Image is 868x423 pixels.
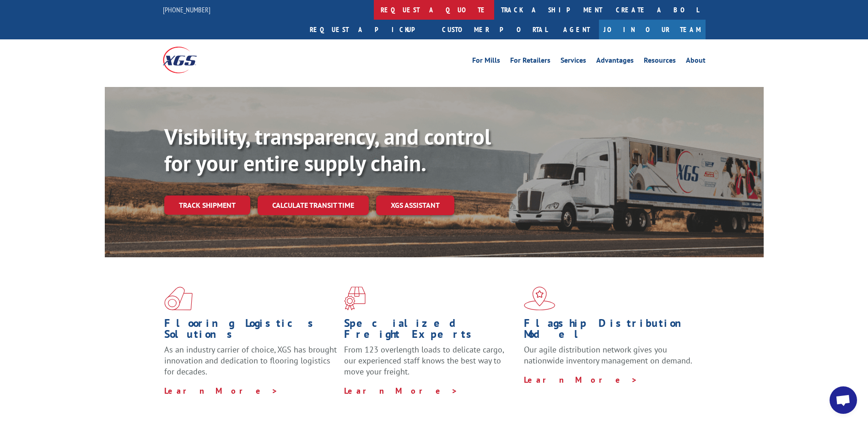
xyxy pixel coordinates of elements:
img: xgs-icon-flagship-distribution-model-red [524,287,555,310]
a: Open chat [830,386,857,414]
a: Customer Portal [435,20,554,39]
a: Learn More > [164,385,278,396]
a: For Retailers [510,57,550,67]
a: [PHONE_NUMBER] [163,5,210,14]
a: About [686,57,706,67]
a: Calculate transit time [258,195,369,215]
a: Resources [644,57,676,67]
p: From 123 overlength loads to delicate cargo, our experienced staff knows the best way to move you... [344,344,517,385]
span: Our agile distribution network gives you nationwide inventory management on demand. [524,344,692,366]
a: Learn More > [524,374,638,385]
a: Services [561,57,586,67]
a: Learn More > [344,385,458,396]
img: xgs-icon-total-supply-chain-intelligence-red [164,287,193,310]
h1: Flooring Logistics Solutions [164,318,337,344]
h1: Flagship Distribution Model [524,318,697,344]
b: Visibility, transparency, and control for your entire supply chain. [164,122,491,177]
a: Advantages [596,57,634,67]
h1: Specialized Freight Experts [344,318,517,344]
img: xgs-icon-focused-on-flooring-red [344,287,366,310]
a: XGS ASSISTANT [376,195,454,215]
a: Request a pickup [303,20,435,39]
a: Track shipment [164,195,250,215]
a: Join Our Team [599,20,706,39]
span: As an industry carrier of choice, XGS has brought innovation and dedication to flooring logistics... [164,344,337,377]
a: For Mills [472,57,500,67]
a: Agent [554,20,599,39]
